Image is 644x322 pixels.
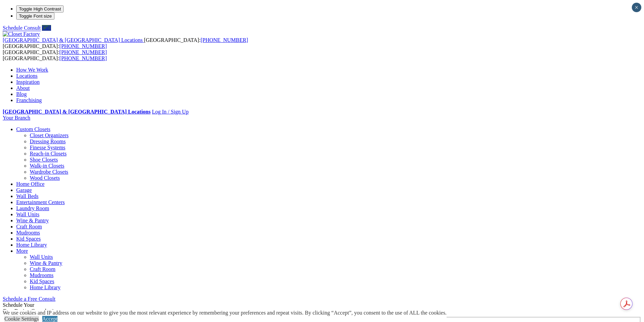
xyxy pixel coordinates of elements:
[16,85,30,91] a: About
[16,97,42,103] a: Franchising
[19,14,52,19] span: Toggle Font size
[59,43,107,49] a: [PHONE_NUMBER]
[30,169,68,175] a: Wardrobe Closets
[16,79,40,85] a: Inspiration
[16,230,40,236] a: Mudrooms
[3,302,59,314] span: Schedule Your
[30,157,58,163] a: Shoe Closets
[19,6,61,11] span: Toggle High Contrast
[42,25,51,31] a: Call
[16,248,28,254] a: More menu text will display only on big screen
[16,126,50,132] a: Custom Closets
[3,49,107,61] span: [GEOGRAPHIC_DATA]: [GEOGRAPHIC_DATA]:
[16,13,54,20] button: Toggle Font size
[16,67,48,73] a: How We Work
[4,316,39,322] a: Cookie Settings
[16,224,42,229] a: Craft Room
[3,31,40,37] img: Closet Factory
[3,37,144,43] a: [GEOGRAPHIC_DATA] & [GEOGRAPHIC_DATA] Locations
[632,3,641,12] button: Close
[16,212,39,217] a: Wall Units
[16,193,39,199] a: Wall Beds
[3,308,59,314] em: Free Design Consultation
[152,109,188,115] a: Log In / Sign Up
[16,218,49,223] a: Wine & Pantry
[30,254,53,260] a: Wall Units
[30,284,61,290] a: Home Library
[16,199,65,205] a: Entertainment Centers
[16,73,38,79] a: Locations
[30,278,54,284] a: Kid Spaces
[16,236,41,242] a: Kid Spaces
[30,163,64,169] a: Walk-in Closets
[3,25,41,31] a: Schedule Consult
[16,242,47,248] a: Home Library
[3,37,248,49] span: [GEOGRAPHIC_DATA]: [GEOGRAPHIC_DATA]:
[3,37,143,43] span: [GEOGRAPHIC_DATA] & [GEOGRAPHIC_DATA] Locations
[16,91,27,97] a: Blog
[200,37,248,43] a: [PHONE_NUMBER]
[59,49,107,55] a: [PHONE_NUMBER]
[30,145,65,150] a: Finesse Systems
[30,266,55,272] a: Craft Room
[16,5,64,13] button: Toggle High Contrast
[30,175,60,181] a: Wood Closets
[16,205,49,211] a: Laundry Room
[42,316,57,322] a: Accept
[30,139,66,144] a: Dressing Rooms
[3,310,447,316] div: We use cookies and IP address on our website to give you the most relevant experience by remember...
[30,151,67,156] a: Reach-in Closets
[59,55,107,61] a: [PHONE_NUMBER]
[30,260,62,266] a: Wine & Pantry
[30,132,69,138] a: Closet Organizers
[3,296,55,302] a: Schedule a Free Consult (opens a dropdown menu)
[30,272,53,278] a: Mudrooms
[16,187,32,193] a: Garage
[16,181,45,187] a: Home Office
[3,115,30,121] a: Your Branch
[3,109,150,115] a: [GEOGRAPHIC_DATA] & [GEOGRAPHIC_DATA] Locations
